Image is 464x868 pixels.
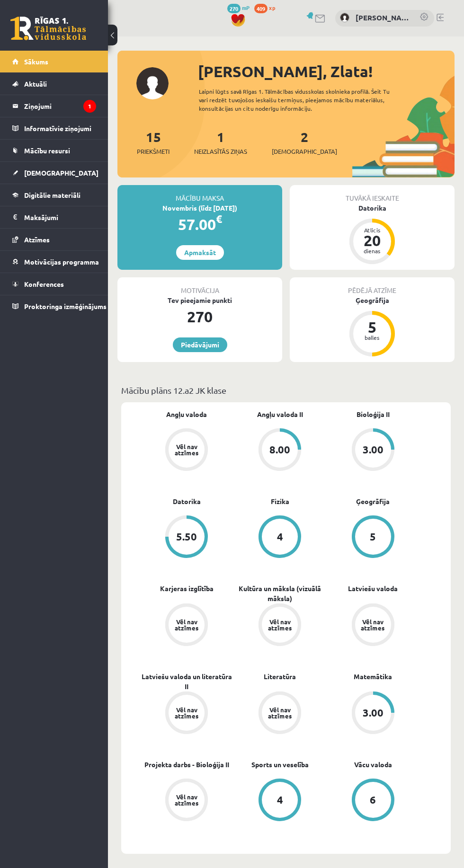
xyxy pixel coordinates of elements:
[233,515,327,560] a: 4
[277,795,283,805] div: 4
[290,277,455,295] div: Pēdējā atzīme
[24,146,70,155] span: Mācību resursi
[272,128,337,156] a: 2[DEMOGRAPHIC_DATA]
[24,280,64,288] span: Konferences
[254,4,280,11] a: 409 xp
[12,162,96,184] a: [DEMOGRAPHIC_DATA]
[358,233,386,248] div: 20
[233,691,327,736] a: Vēl nav atzīmes
[233,428,327,473] a: 8.00
[290,203,455,213] div: Datorika
[24,302,107,310] span: Proktoringa izmēģinājums
[370,531,376,542] div: 5
[354,760,392,770] a: Vācu valoda
[358,319,386,335] div: 5
[24,168,98,177] span: [DEMOGRAPHIC_DATA]
[290,185,455,203] div: Tuvākā ieskaite
[173,337,227,352] a: Piedāvājumi
[233,584,327,603] a: Kultūra un māksla (vizuālā māksla)
[12,229,96,250] a: Atzīmes
[137,147,170,156] span: Priekšmeti
[242,4,250,11] span: mP
[173,707,200,719] div: Vēl nav atzīmes
[121,384,451,397] p: Mācību plāns 12.a2 JK klase
[24,57,48,66] span: Sākums
[198,60,455,83] div: [PERSON_NAME], Zlata!
[199,87,401,113] div: Laipni lūgts savā Rīgas 1. Tālmācības vidusskolas skolnieka profilā. Šeit Tu vari redzēt tuvojošo...
[12,51,96,72] a: Sākums
[267,619,293,631] div: Vēl nav atzīmes
[363,708,384,718] div: 3.00
[24,206,96,228] legend: Maksājumi
[24,117,96,139] legend: Informatīvie ziņojumi
[216,212,222,226] span: €
[140,672,233,691] a: Latviešu valoda un literatūra II
[140,428,233,473] a: Vēl nav atzīmes
[251,760,309,770] a: Sports un veselība
[269,444,290,455] div: 8.00
[173,443,200,456] div: Vēl nav atzīmes
[370,795,376,805] div: 6
[12,295,96,317] a: Proktoringa izmēģinājums
[290,203,455,266] a: Datorika Atlicis 20 dienas
[277,531,283,542] div: 4
[290,295,455,358] a: Ģeogrāfija 5 balles
[356,496,390,506] a: Ģeogrāfija
[227,4,241,13] span: 270
[160,584,214,593] a: Karjeras izglītība
[24,80,47,88] span: Aktuāli
[10,17,86,40] a: Rīgas 1. Tālmācības vidusskola
[140,603,233,648] a: Vēl nav atzīmes
[360,619,386,631] div: Vēl nav atzīmes
[233,603,327,648] a: Vēl nav atzīmes
[176,245,224,260] a: Apmaksāt
[272,147,337,156] span: [DEMOGRAPHIC_DATA]
[24,257,99,266] span: Motivācijas programma
[12,140,96,161] a: Mācību resursi
[12,184,96,206] a: Digitālie materiāli
[326,428,419,473] a: 3.00
[358,227,386,233] div: Atlicis
[144,760,229,770] a: Projekta darbs - Bioloģija II
[257,409,303,419] a: Angļu valoda II
[173,496,201,506] a: Datorika
[12,273,96,295] a: Konferences
[140,779,233,823] a: Vēl nav atzīmes
[117,295,282,305] div: Tev pieejamie punkti
[12,251,96,273] a: Motivācijas programma
[83,100,96,113] i: 1
[326,691,419,736] a: 3.00
[173,619,200,631] div: Vēl nav atzīmes
[194,147,247,156] span: Neizlasītās ziņas
[140,691,233,736] a: Vēl nav atzīmes
[354,672,392,682] a: Matemātika
[173,794,200,806] div: Vēl nav atzīmes
[117,203,282,213] div: Novembris (līdz [DATE])
[254,4,268,13] span: 409
[12,117,96,139] a: Informatīvie ziņojumi
[269,4,275,11] span: xp
[326,515,419,560] a: 5
[117,305,282,328] div: 270
[264,672,296,682] a: Literatūra
[227,4,250,11] a: 270 mP
[12,95,96,117] a: Ziņojumi1
[358,335,386,340] div: balles
[267,707,293,719] div: Vēl nav atzīmes
[194,128,247,156] a: 1Neizlasītās ziņas
[340,13,349,22] img: Zlata Zima
[137,128,170,156] a: 15Priekšmeti
[117,185,282,203] div: Mācību maksa
[356,12,410,23] a: [PERSON_NAME]
[140,515,233,560] a: 5.50
[233,779,327,823] a: 4
[271,496,289,506] a: Fizika
[290,295,455,305] div: Ģeogrāfija
[326,603,419,648] a: Vēl nav atzīmes
[117,277,282,295] div: Motivācija
[12,206,96,228] a: Maksājumi
[24,191,80,199] span: Digitālie materiāli
[24,95,96,117] legend: Ziņojumi
[326,779,419,823] a: 6
[166,409,207,419] a: Angļu valoda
